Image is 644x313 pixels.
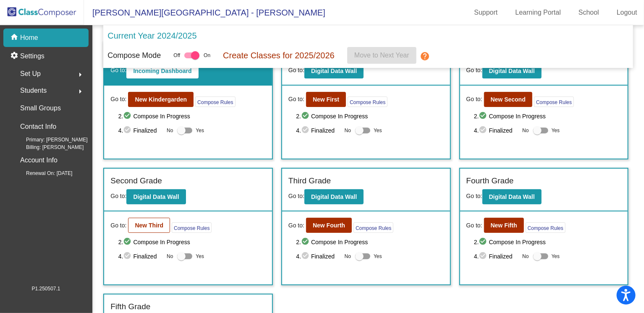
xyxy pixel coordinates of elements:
[296,251,340,261] span: 4. Finalized
[110,95,126,104] span: Go to:
[466,95,482,104] span: Go to:
[301,125,311,136] mat-icon: check_circle
[509,6,568,19] a: Learning Portal
[123,111,133,121] mat-icon: check_circle
[345,253,351,260] span: No
[522,253,529,260] span: No
[311,68,357,74] b: Digital Data Wall
[296,111,443,121] span: 2. Compose In Progress
[572,6,606,19] a: School
[204,52,210,59] span: On
[474,125,518,136] span: 4. Finalized
[20,154,58,166] p: Account Info
[345,127,351,134] span: No
[552,125,560,136] span: Yes
[479,125,489,136] mat-icon: check_circle
[552,251,560,261] span: Yes
[311,193,357,200] b: Digital Data Wall
[306,92,346,107] button: New First
[474,237,621,247] span: 2. Compose In Progress
[489,193,535,200] b: Digital Data Wall
[167,253,173,260] span: No
[167,127,173,134] span: No
[107,50,161,61] p: Compose Mode
[288,221,304,230] span: Go to:
[466,193,482,199] span: Go to:
[126,63,198,78] button: Incoming Dashboard
[466,67,482,73] span: Go to:
[123,237,133,247] mat-icon: check_circle
[301,237,311,247] mat-icon: check_circle
[110,221,126,230] span: Go to:
[479,111,489,121] mat-icon: check_circle
[482,63,542,78] button: Digital Data Wall
[484,218,524,233] button: New Fifth
[288,95,304,104] span: Go to:
[288,175,331,187] label: Third Grade
[479,237,489,247] mat-icon: check_circle
[133,193,179,200] b: Digital Data Wall
[466,221,482,230] span: Go to:
[313,222,345,229] b: New Fourth
[288,193,304,199] span: Go to:
[196,125,204,136] span: Yes
[526,222,565,233] button: Compose Rules
[13,170,72,177] span: Renewal On: [DATE]
[474,251,518,261] span: 4. Finalized
[107,29,196,42] p: Current Year 2024/2025
[301,111,311,121] mat-icon: check_circle
[522,127,529,134] span: No
[118,251,162,261] span: 4. Finalized
[301,251,311,261] mat-icon: check_circle
[20,85,47,97] span: Students
[479,251,489,261] mat-icon: check_circle
[482,189,542,204] button: Digital Data Wall
[491,222,517,229] b: New Fifth
[133,68,191,74] b: Incoming Dashboard
[10,51,20,61] mat-icon: settings
[468,6,505,19] a: Support
[123,251,133,261] mat-icon: check_circle
[296,237,443,247] span: 2. Compose In Progress
[20,102,61,114] p: Small Groups
[20,33,38,43] p: Home
[135,96,187,103] b: New Kindergarden
[13,136,88,143] span: Primary: [PERSON_NAME]
[347,47,416,64] button: Move to Next Year
[118,125,162,136] span: 4. Finalized
[110,67,126,73] span: Go to:
[10,33,20,43] mat-icon: home
[313,96,339,103] b: New First
[491,96,526,103] b: New Second
[489,68,535,74] b: Digital Data Wall
[484,92,532,107] button: New Second
[128,92,194,107] button: New Kindergarden
[110,175,162,187] label: Second Grade
[75,86,85,97] mat-icon: arrow_right
[353,222,393,233] button: Compose Rules
[466,175,514,187] label: Fourth Grade
[306,218,352,233] button: New Fourth
[534,97,574,107] button: Compose Rules
[304,189,364,204] button: Digital Data Wall
[196,251,204,261] span: Yes
[172,222,212,233] button: Compose Rules
[296,125,340,136] span: 4. Finalized
[288,67,304,73] span: Go to:
[420,51,430,61] mat-icon: help
[374,125,382,136] span: Yes
[20,68,41,80] span: Set Up
[304,63,364,78] button: Digital Data Wall
[110,193,126,199] span: Go to:
[173,52,180,59] span: Off
[20,121,56,133] p: Contact Info
[123,125,133,136] mat-icon: check_circle
[348,97,387,107] button: Compose Rules
[474,111,621,121] span: 2. Compose In Progress
[126,189,186,204] button: Digital Data Wall
[195,97,235,107] button: Compose Rules
[20,51,45,61] p: Settings
[110,301,150,313] label: Fifth Grade
[135,222,163,229] b: New Third
[610,6,644,19] a: Logout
